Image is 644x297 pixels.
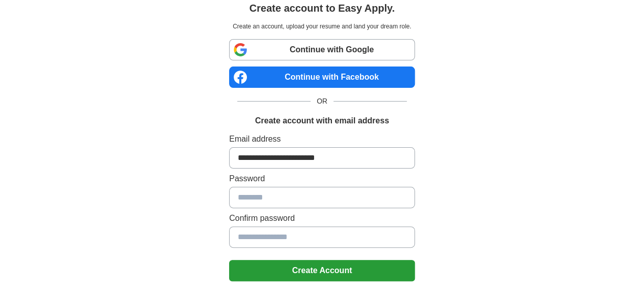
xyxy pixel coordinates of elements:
label: Password [229,173,415,185]
label: Confirm password [229,212,415,224]
span: OR [311,96,333,107]
button: Create Account [229,260,415,281]
h1: Create account to Easy Apply. [249,1,395,16]
a: Continue with Google [229,39,415,60]
h1: Create account with email address [255,115,389,127]
a: Continue with Facebook [229,67,415,88]
label: Email address [229,133,415,145]
p: Create an account, upload your resume and land your dream role. [231,22,413,31]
